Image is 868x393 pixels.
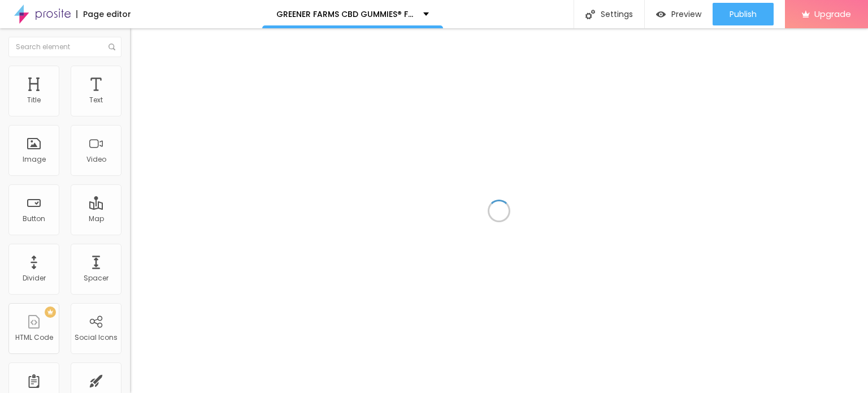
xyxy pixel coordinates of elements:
[645,3,713,25] button: Preview
[23,274,46,282] div: Divider
[89,96,103,104] div: Text
[75,334,118,342] div: Social Icons
[713,3,774,25] button: Publish
[656,10,666,19] img: view-1.svg
[585,10,595,19] img: Icone
[671,10,701,19] span: Preview
[86,156,106,163] div: Video
[23,156,46,163] div: Image
[108,44,115,50] img: Icone
[84,274,108,282] div: Spacer
[23,215,45,223] div: Button
[27,96,41,104] div: Title
[76,10,131,18] div: Page editor
[15,334,53,342] div: HTML Code
[8,37,121,57] input: Search element
[730,10,757,19] span: Publish
[814,9,851,19] span: Upgrade
[276,10,415,18] p: GREENER FARMS CBD GUMMIES® FOR [MEDICAL_DATA] REVIEWS?!!!
[89,215,104,223] div: Map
